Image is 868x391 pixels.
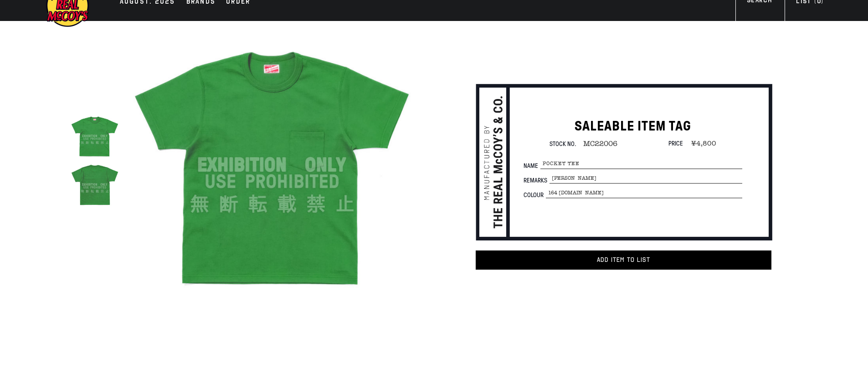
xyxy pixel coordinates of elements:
span: MC22006 [576,140,617,148]
span: POCKET TEE [540,159,742,169]
button: Add item to List [476,250,771,270]
span: [PERSON_NAME] [550,174,742,184]
img: POCKET TEE [71,160,119,209]
div: true [128,21,416,309]
span: Remarks [524,177,550,184]
span: Colour [524,192,546,198]
span: 164 [DOMAIN_NAME] [546,188,742,198]
span: Name [524,163,540,169]
span: Stock No. [550,139,576,148]
span: Price [668,139,683,147]
img: POCKET TEE [71,112,119,160]
span: Add item to List [597,256,650,264]
img: POCKET TEE [130,23,413,307]
span: ¥4,800 [684,139,716,147]
h1: SALEABLE ITEM TAG [524,118,742,135]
